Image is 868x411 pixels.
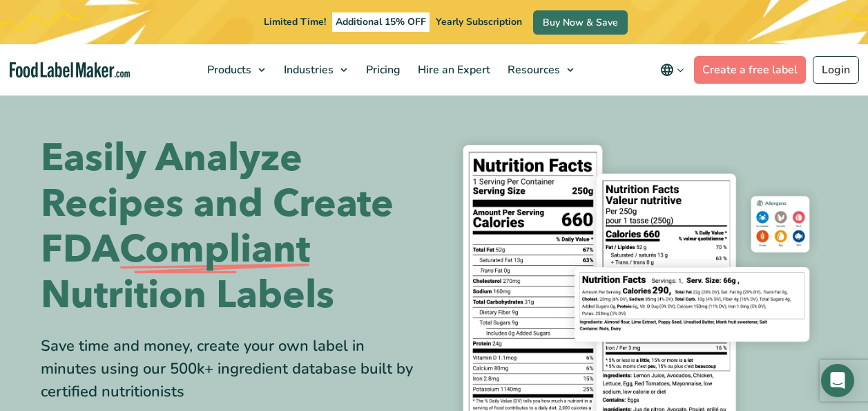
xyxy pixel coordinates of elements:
div: Save time and money, create your own label in minutes using our 500k+ ingredient database built b... [41,335,424,403]
span: Additional 15% OFF [332,12,430,32]
span: Products [203,62,253,77]
a: Login [813,56,859,84]
span: Limited Time! [264,15,326,28]
a: Buy Now & Save [533,10,628,35]
a: Hire an Expert [409,44,496,95]
span: Industries [280,62,335,77]
a: Create a free label [694,56,806,84]
span: Yearly Subscription [436,15,522,28]
h1: Easily Analyze Recipes and Create FDA Nutrition Labels [41,136,424,318]
span: Compliant [119,227,310,273]
a: Industries [276,44,354,95]
a: Products [199,44,272,95]
span: Hire an Expert [414,62,492,77]
span: Pricing [362,62,402,77]
div: Open Intercom Messenger [821,364,854,397]
span: Resources [503,62,561,77]
a: Resources [499,44,581,95]
a: Pricing [358,44,406,95]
